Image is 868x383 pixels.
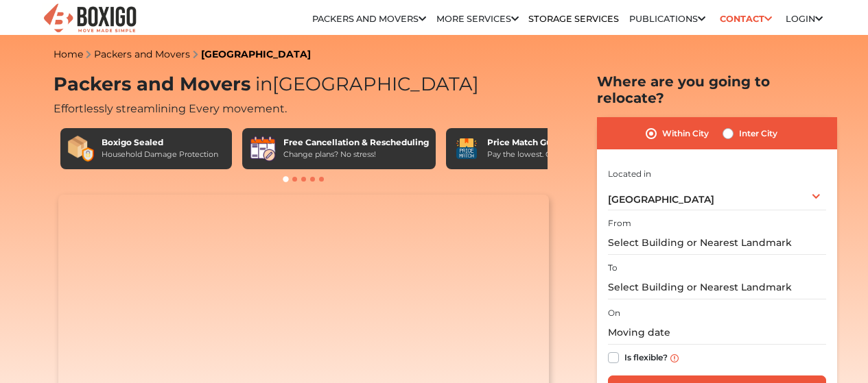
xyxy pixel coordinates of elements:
a: Packers and Movers [312,14,426,24]
img: Boxigo [42,2,138,36]
div: Price Match Guarantee [487,136,591,149]
label: To [608,262,618,274]
div: Boxigo Sealed [102,136,218,149]
img: Free Cancellation & Rescheduling [249,135,277,162]
a: More services [436,14,519,24]
input: Select Building or Nearest Landmark [608,231,826,255]
input: Moving date [608,321,826,345]
a: Packers and Movers [94,48,190,60]
div: Household Damage Protection [102,149,218,160]
a: Storage Services [528,14,619,24]
input: Select Building or Nearest Landmark [608,275,826,299]
span: [GEOGRAPHIC_DATA] [250,73,479,95]
label: On [608,307,620,319]
a: Login [786,14,823,24]
label: Located in [608,168,651,180]
label: Is flexible? [624,349,668,364]
label: Inter City [739,125,777,142]
div: Pay the lowest. Guaranteed! [487,149,591,160]
a: Publications [629,14,705,24]
h1: Packers and Movers [54,73,554,96]
div: Change plans? No stress! [283,149,429,160]
label: Within City [662,125,709,142]
img: info [670,354,679,362]
label: From [608,217,631,230]
h2: Where are you going to relocate? [597,73,837,106]
a: Home [54,48,83,60]
a: [GEOGRAPHIC_DATA] [201,48,311,60]
img: Boxigo Sealed [67,135,95,162]
img: Price Match Guarantee [453,135,480,162]
span: [GEOGRAPHIC_DATA] [608,193,714,206]
a: Contact [715,8,776,29]
span: in [255,73,272,95]
div: Free Cancellation & Rescheduling [283,136,429,149]
span: Effortlessly streamlining Every movement. [54,102,287,115]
